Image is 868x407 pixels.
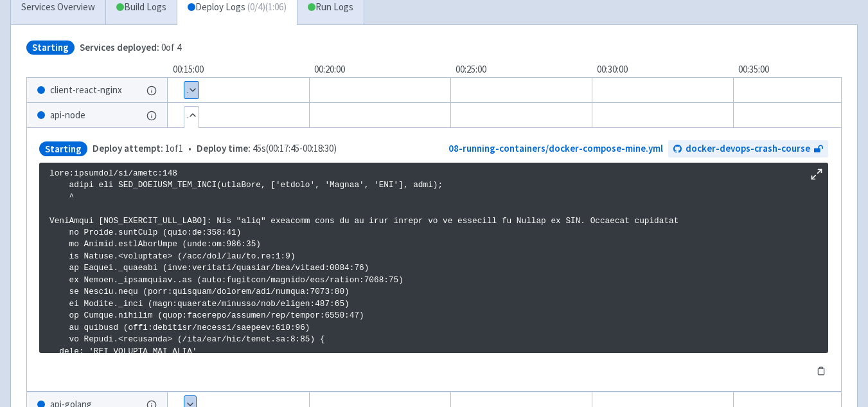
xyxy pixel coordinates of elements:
div: 00:15:00 [168,62,309,77]
span: Starting [26,41,75,55]
div: 00:30:00 [592,62,733,77]
span: api-node [50,108,85,123]
span: docker-devops-crash-course [686,141,810,156]
span: client-react-nginx [50,83,122,98]
span: Starting [39,141,87,156]
div: 00:25:00 [450,62,592,77]
a: 08-running-containers/docker-compose-mine.yml [448,142,663,154]
span: Deploy time: [197,142,251,154]
a: docker-devops-crash-course [668,140,828,158]
button: Maximize log window [810,168,823,181]
span: 45s ( 00:17:45 - 00:18:30 ) [197,141,337,156]
span: Deploy attempt: [93,142,163,154]
span: Services deployed: [80,41,159,53]
span: • [93,141,337,156]
span: 0 of 4 [80,41,181,55]
span: 1 of 1 [93,141,183,156]
div: 00:20:00 [309,62,450,77]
